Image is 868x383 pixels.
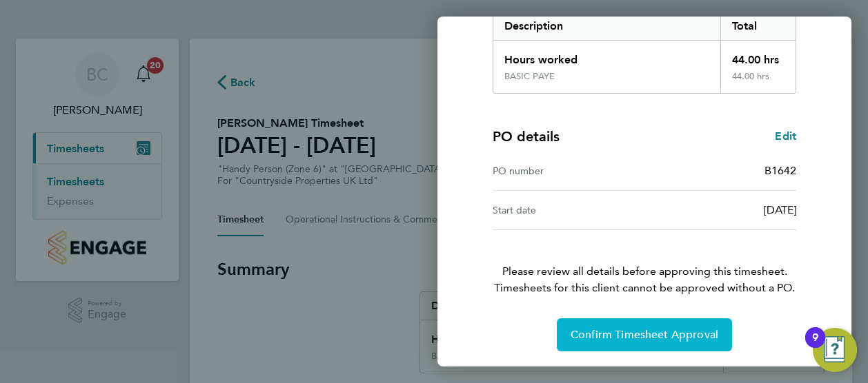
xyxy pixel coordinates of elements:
[765,164,796,177] span: B1642
[775,130,796,143] span: Edit
[476,230,813,296] p: Please review all details before approving this timesheet.
[812,338,818,355] div: 9
[557,318,732,351] button: Confirm Timesheet Approval
[493,202,644,218] div: Start date
[644,202,796,218] div: [DATE]
[720,12,796,40] div: Total
[813,328,857,372] button: Open Resource Center, 9 new notifications
[571,328,718,342] span: Confirm Timesheet Approval
[504,71,555,82] div: BASIC PAYE
[493,12,720,40] div: Description
[493,163,644,179] div: PO number
[493,41,720,71] div: Hours worked
[476,280,813,296] span: Timesheets for this client cannot be approved without a PO.
[720,41,796,71] div: 44.00 hrs
[720,71,796,93] div: 44.00 hrs
[775,128,796,145] a: Edit
[493,127,560,146] h4: PO details
[493,12,796,94] div: Summary of 04 - 10 Aug 2025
